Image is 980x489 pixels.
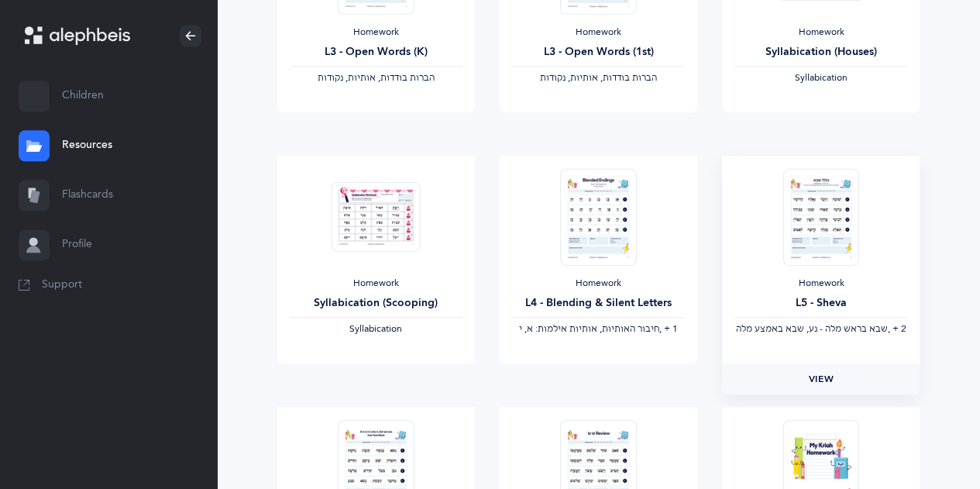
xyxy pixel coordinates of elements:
img: Homework_L4_BlendingAndSilentLetters_R_EN_thumbnail_1731217887.png [560,168,636,265]
span: ‫שבא בראש מלה - נע, שבא באמצע מלה‬ [736,323,888,334]
div: Homework [734,277,907,290]
div: L5 - Sheva [734,295,907,312]
div: Homework [512,26,685,39]
img: Homework_Syllabication-EN_Red_Scooping_EN_thumbnail_1724301177.png [332,181,421,252]
div: Homework [734,26,907,39]
span: ‫הברות בודדות, אותיות, נקודות‬ [318,72,435,83]
span: Support [42,277,82,293]
div: L4 - Blending & Silent Letters [512,295,685,312]
div: Homework [290,26,462,39]
div: Syllabication [734,72,907,84]
div: L3 - Open Words (K) [290,44,462,60]
div: Syllabication [290,323,462,336]
span: ‫הברות בודדות, אותיות, נקודות‬ [540,72,657,83]
div: ‪, + 1‬ [512,323,685,336]
div: Homework [290,277,462,290]
div: L3 - Open Words (1st) [512,44,685,60]
div: Homework [512,277,685,290]
span: View [809,372,834,386]
div: Syllabication (Houses) [734,44,907,60]
img: Homework_L5_Sheva_R_EN_thumbnail_1754305392.png [783,168,859,265]
a: View [722,363,920,394]
span: ‫חיבור האותיות, אותיות אילמות: א, י‬ [519,323,659,334]
div: Syllabication (Scooping) [290,295,462,312]
div: ‪, + 2‬ [734,323,907,336]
